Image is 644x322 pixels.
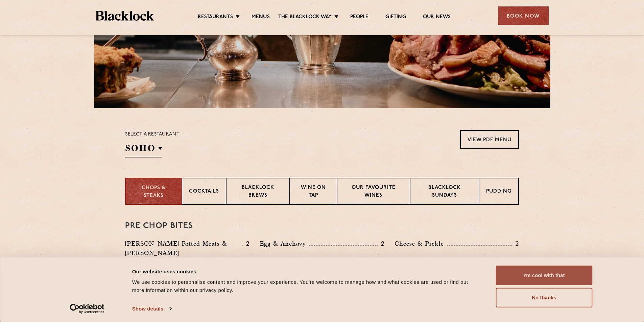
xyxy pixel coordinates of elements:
button: No thanks [496,288,593,307]
a: Show details [132,304,171,314]
p: 2 [512,239,519,248]
p: Wine on Tap [297,184,330,200]
p: Cocktails [189,188,219,196]
a: Gifting [385,14,406,21]
div: Book Now [498,6,549,25]
p: Pudding [486,188,511,196]
p: Blacklock Sundays [417,184,472,200]
a: The Blacklock Way [278,14,332,21]
p: Chops & Steaks [133,184,175,200]
p: 2 [243,239,249,248]
div: We use cookies to personalise content and improve your experience. You're welcome to manage how a... [132,278,481,294]
div: Our website uses cookies [132,267,481,275]
p: Select a restaurant [125,130,180,139]
a: Restaurants [198,14,233,21]
p: Our favourite wines [344,184,403,200]
p: Egg & Anchovy [260,239,309,248]
h3: Pre Chop Bites [125,222,519,230]
button: I'm cool with that [496,266,593,285]
a: Menus [252,14,270,21]
a: View PDF Menu [460,130,519,149]
a: Usercentrics Cookiebot - opens in a new window [57,304,117,314]
p: 2 [378,239,384,248]
p: [PERSON_NAME] Potted Meats & [PERSON_NAME] [125,239,242,258]
img: BL_Textured_Logo-footer-cropped.svg [96,11,154,21]
p: Blacklock Brews [233,184,283,200]
h2: SOHO [125,142,162,157]
a: People [350,14,368,21]
p: Cheese & Pickle [395,239,447,248]
a: Our News [423,14,451,21]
